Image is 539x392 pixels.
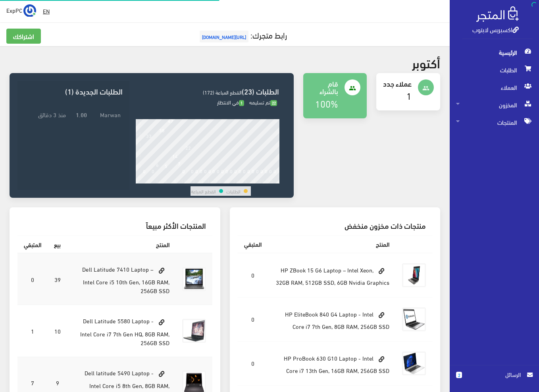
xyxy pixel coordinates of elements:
span: الرئيسية [456,44,533,61]
a: 2 الرسائل [456,370,533,387]
a: الطلبات [450,61,539,79]
div: 10 [181,178,187,183]
a: ... ExpPC [6,4,36,17]
td: 0 [17,253,48,305]
div: 28 [259,178,265,183]
img: . [476,6,519,22]
th: المتبقي [238,236,268,253]
span: الرسائل [468,370,521,379]
td: Marwan [89,108,123,121]
div: 12 [190,178,195,183]
h3: الطلبات الجديدة (1) [24,87,123,95]
span: 2 [456,372,462,378]
div: 6 [165,178,167,183]
a: 100% [315,95,338,112]
div: 14 [198,178,204,183]
td: 0 [238,342,268,386]
h3: المنتجات الأكثر مبيعاً [24,222,206,229]
span: تم تسليمه [249,97,277,107]
span: [URL][DOMAIN_NAME] [200,31,248,42]
td: HP ZBook 15 G6 Laptop – Intel Xeon, 32GB RAM, 512GB SSD, 6GB Nvidia Graphics [268,253,396,297]
span: العملاء [456,79,533,96]
a: الرئيسية [450,44,539,61]
td: Dell Latitude 7410 Laptop – Intel Core i5 10th Gen, 16GB RAM, 256GB SSD [67,253,176,305]
a: 1 [406,87,412,104]
span: 1 [239,100,244,106]
img: hp-elitebook-840-g4-laptop-intel-core-i7-7th-gen-8gb-ram-256gb-ssd.jpg [402,307,426,331]
td: القطع المباعة [191,186,216,196]
span: في الانتظار [217,97,244,107]
h2: أكتوبر [412,56,440,70]
th: المنتج [67,236,176,253]
a: رابط متجرك:[URL][DOMAIN_NAME] [198,27,287,42]
span: الطلبات [456,61,533,79]
td: 1 [17,305,48,357]
span: المنتجات [456,114,533,131]
div: 16 [207,178,213,183]
div: 30 [268,178,273,183]
i: people [422,85,429,92]
td: 0 [238,253,268,297]
h3: منتجات ذات مخزون منخفض [244,222,426,229]
div: 26 [250,178,256,183]
i: people [349,85,356,92]
img: hp-probook-630-g10-laptop-intel-core-i7-13th-gen-16gb-ram-256gb-ssd.jpg [402,351,426,375]
img: dell-latitude-5580-laptop-intel-core-i7-7th-gen-hq-8gb-ram-256gb-ssd.jpg [182,319,206,343]
h4: عملاء جدد [383,79,412,87]
h3: الطلبات (23) [136,87,279,95]
h4: قام بالشراء [310,79,339,95]
div: 8 [173,178,176,183]
a: اشتراكك [6,29,41,44]
th: بيع [48,236,67,253]
a: العملاء [450,79,539,96]
img: ... [23,4,36,17]
img: hp-zbook-15-g6-laptop-intel-xeon-32gb-ram-512gb-ssd-6gb-nvidia-graphics.jpg [402,263,426,287]
td: 39 [48,253,67,305]
span: القطع المباعة (172) [203,87,242,97]
span: 22 [270,100,277,106]
a: EN [40,4,53,18]
div: 20 [224,178,230,183]
div: 2 [147,178,150,183]
div: 22 [233,178,239,183]
span: ExpPC [6,5,22,15]
a: المنتجات [450,114,539,131]
td: 0 [238,297,268,342]
img: dell-latitude-7410-laptop-intel-core-i5-10th-gen-16gb-ram-256gb-ssd.jpg [182,267,206,291]
td: HP EliteBook 840 G4 Laptop - Intel Core i7 7th Gen, 8GB RAM, 256GB SSD [268,297,396,342]
td: الطلبات [226,186,241,196]
td: Dell Latitude 5580 Laptop - Intel Core i7 7th Gen HQ, 8GB RAM, 256GB SSD [67,305,176,357]
div: 4 [156,178,159,183]
td: منذ 3 دقائق [24,108,68,121]
div: 47 [168,117,173,124]
a: المخزون [450,96,539,114]
div: 18 [216,178,221,183]
u: EN [43,6,50,16]
div: 24 [242,178,247,183]
a: اكسبريس لابتوب [472,23,519,35]
th: المتبقي [17,236,48,253]
td: 10 [48,305,67,357]
td: HP ProBook 630 G10 Laptop - Intel Core i7 13th Gen, 16GB RAM, 256GB SSD [268,342,396,386]
th: المنتج [268,236,396,253]
span: المخزون [456,96,533,114]
strong: 1.00 [76,110,87,119]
